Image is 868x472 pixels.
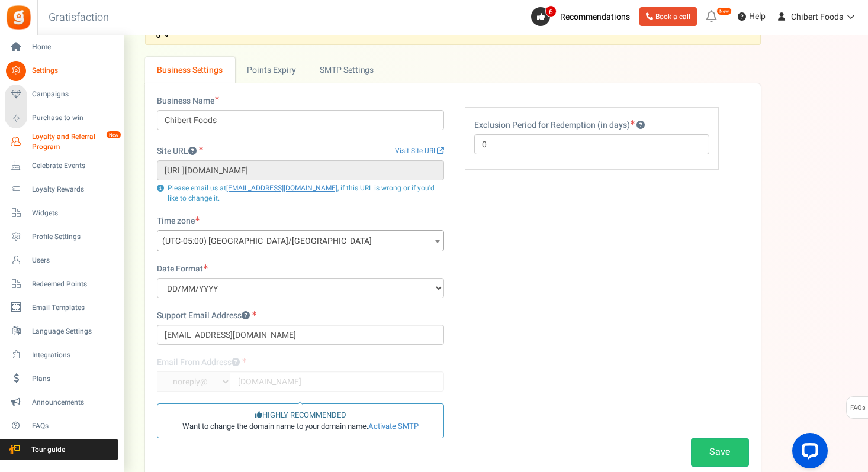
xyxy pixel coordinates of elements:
[235,57,308,83] a: Points Expiry
[32,326,115,337] span: Language Settings
[32,350,115,360] span: Integrations
[32,421,115,431] span: FAQs
[32,161,115,171] span: Celebrate Events
[5,85,118,105] a: Campaigns
[5,321,118,341] a: Language Settings
[395,146,444,156] a: Visit Site URL
[32,89,115,99] span: Campaigns
[5,250,118,270] a: Users
[106,131,121,139] em: New
[5,392,118,412] a: Announcements
[32,374,115,384] span: Plans
[5,132,118,152] a: Loyalty and Referral Program New
[157,230,444,251] span: (UTC-05:00) America/Chicago
[5,345,118,365] a: Integrations
[5,108,118,128] a: Purchase to win
[145,57,235,83] a: Business Settings
[368,421,419,432] a: Activate SMTP
[716,7,732,15] em: New
[157,263,208,275] label: Date Format
[639,7,697,26] a: Book a call
[746,11,766,22] span: Help
[32,42,115,52] span: Home
[5,61,118,81] a: Settings
[157,231,443,252] span: (UTC-05:00) America/Chicago
[5,156,118,176] a: Celebrate Events
[531,7,635,26] a: 6 Recommendations
[36,6,122,30] h3: Gratisfaction
[5,37,118,57] a: Home
[560,11,630,23] span: Recommendations
[474,119,645,131] label: Exclusion Period for Redemption (in days)
[32,256,115,266] span: Users
[791,11,843,23] span: Chibert Foods
[157,146,203,157] label: Site URL
[157,183,444,203] p: Please email us at , if this URL is wrong or if you'd like to change it.
[5,298,118,318] a: Email Templates
[32,397,115,408] span: Announcements
[182,421,419,432] span: Want to change the domain name to your domain name.
[308,57,414,83] a: SMTP Settings
[32,232,115,242] span: Profile Settings
[5,416,118,436] a: FAQs
[545,5,557,17] span: 6
[32,279,115,289] span: Redeemed Points
[32,132,118,152] span: Loyalty and Referral Program
[157,110,444,130] input: Your business name
[157,310,256,322] label: Support Email Address
[226,183,337,193] a: [EMAIL_ADDRESS][DOMAIN_NAME]
[5,179,118,199] a: Loyalty Rewards
[850,397,866,419] span: FAQs
[32,66,115,76] span: Settings
[32,208,115,218] span: Widgets
[255,410,346,421] span: HIGHLY RECOMMENDED
[5,274,118,294] a: Redeemed Points
[157,160,444,180] input: http://www.example.com
[157,95,219,107] label: Business Name
[157,325,444,345] input: support@yourdomain.com
[157,215,200,227] label: Time zone
[32,185,115,195] span: Loyalty Rewards
[32,303,115,313] span: Email Templates
[691,438,749,466] button: Save
[32,113,115,123] span: Purchase to win
[5,203,118,223] a: Widgets
[5,4,32,31] img: Gratisfaction
[5,445,88,455] span: Tour guide
[5,368,118,389] a: Plans
[733,7,770,26] a: Help
[5,227,118,247] a: Profile Settings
